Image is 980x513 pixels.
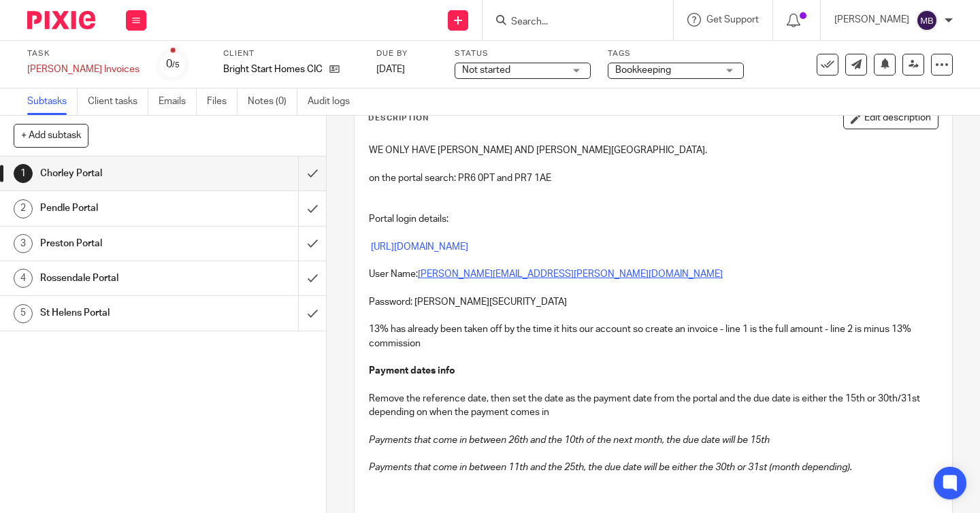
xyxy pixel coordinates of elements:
p: User Name: [369,267,938,281]
label: Due by [376,48,438,59]
span: Get Support [706,15,759,24]
p: Description [368,113,429,124]
label: Status [455,48,591,59]
p: 13% has already been taken off by the time it hits our account so create an invoice - line 1 is t... [369,322,938,350]
h1: Pendle Portal [40,198,203,218]
p: [PERSON_NAME] [834,13,909,27]
p: WE ONLY HAVE [PERSON_NAME] AND [PERSON_NAME][GEOGRAPHIC_DATA]. [369,144,938,157]
input: Search [510,16,632,29]
a: Client tasks [88,88,148,115]
p: Password: [PERSON_NAME][SECURITY_DATA] [369,295,938,309]
div: Dawson Invoices [27,63,140,76]
span: Bookkeeping [615,65,671,75]
p: Remove the reference date, then set the date as the payment date from the portal and the due date... [369,392,938,420]
span: Not started [462,65,510,75]
div: 2 [14,199,33,218]
a: Files [207,88,238,115]
img: Pixie [27,11,95,29]
small: /5 [172,61,180,69]
a: Notes (0) [248,88,297,115]
h1: Preston Portal [40,233,203,254]
p: on the portal search: PR6 0PT and PR7 1AE [369,171,938,185]
a: Subtasks [27,88,78,115]
a: Audit logs [308,88,360,115]
h1: St Helens Portal [40,303,203,323]
em: Payments that come in between 26th and the 10th of the next month, the due date will be 15th [369,435,770,445]
h1: Chorley Portal [40,163,203,184]
div: 5 [14,304,33,323]
strong: Payment dates info [369,366,455,376]
div: 4 [14,269,33,288]
button: + Add subtask [14,124,88,147]
h1: Rossendale Portal [40,268,203,288]
span: [DATE] [376,65,405,74]
a: [PERSON_NAME][EMAIL_ADDRESS][PERSON_NAME][DOMAIN_NAME] [418,269,723,279]
label: Task [27,48,140,59]
em: Payments that come in between 11th and the 25th, the due date will be either the 30th or 31st (mo... [369,463,852,472]
p: Portal login details: [369,212,938,226]
label: Tags [608,48,744,59]
div: 1 [14,164,33,183]
label: Client [223,48,359,59]
div: [PERSON_NAME] Invoices [27,63,140,76]
div: 0 [166,56,180,72]
a: [URL][DOMAIN_NAME] [371,242,468,252]
div: 3 [14,234,33,253]
img: svg%3E [916,10,938,31]
a: Emails [159,88,197,115]
button: Edit description [843,107,938,129]
p: Bright Start Homes CIC [223,63,323,76]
